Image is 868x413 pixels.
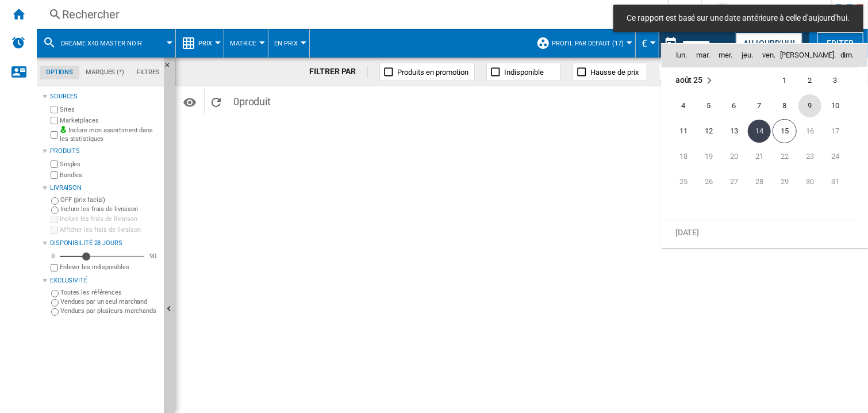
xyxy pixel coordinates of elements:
span: 8 [773,94,796,117]
span: 3 [824,69,847,92]
span: 11 [672,120,695,143]
td: Sunday August 31 2025 [823,169,857,194]
tr: Week undefined [662,194,857,220]
td: Friday August 15 2025 [772,118,797,144]
td: Thursday August 14 2025 [747,118,772,144]
td: Tuesday August 12 2025 [696,118,721,144]
span: 15 [773,119,797,143]
span: 14 [748,120,771,143]
span: 12 [697,120,720,143]
td: Saturday August 9 2025 [797,93,823,118]
th: jeu. [736,44,758,67]
td: Sunday August 17 2025 [823,118,857,144]
td: Friday August 22 2025 [772,144,797,169]
td: Wednesday August 13 2025 [721,118,747,144]
td: Saturday August 30 2025 [797,169,823,194]
td: Monday August 18 2025 [662,144,696,169]
td: Tuesday August 5 2025 [696,93,721,118]
span: 4 [672,94,695,117]
tr: Week 2 [662,93,857,118]
td: Tuesday August 19 2025 [696,144,721,169]
span: 5 [697,94,720,117]
span: 6 [723,94,746,117]
td: Monday August 4 2025 [662,93,696,118]
td: Wednesday August 20 2025 [721,144,747,169]
th: mar. [692,44,714,67]
td: Saturday August 23 2025 [797,144,823,169]
td: Monday August 11 2025 [662,118,696,144]
td: Sunday August 24 2025 [823,144,857,169]
th: ven. [758,44,780,67]
th: lun. [662,44,692,67]
td: Thursday August 7 2025 [747,93,772,118]
td: Wednesday August 27 2025 [721,169,747,194]
td: Thursday August 21 2025 [747,144,772,169]
span: août 25 [675,76,702,85]
span: 1 [773,69,796,92]
tr: Week 1 [662,68,857,94]
td: Tuesday August 26 2025 [696,169,721,194]
td: August 2025 [662,68,747,94]
th: mer. [715,44,736,67]
td: Saturday August 2 2025 [797,68,823,94]
td: Thursday August 28 2025 [747,169,772,194]
tr: Week 3 [662,118,857,144]
td: Monday August 25 2025 [662,169,696,194]
span: 10 [824,94,847,117]
td: Sunday August 10 2025 [823,93,857,118]
td: Wednesday August 6 2025 [721,93,747,118]
tr: Week undefined [662,220,857,246]
td: Friday August 29 2025 [772,169,797,194]
md-calendar: Calendar [662,44,867,247]
span: [DATE] [675,228,699,238]
td: Friday August 1 2025 [772,68,797,94]
td: Friday August 8 2025 [772,93,797,118]
td: Sunday August 3 2025 [823,68,857,94]
span: 2 [798,69,821,92]
tr: Week 4 [662,144,857,169]
th: [PERSON_NAME]. [780,44,836,67]
span: Ce rapport est basé sur une date antérieure à celle d'aujourd'hui. [624,13,853,24]
span: 9 [798,94,821,117]
tr: Week 5 [662,169,857,194]
span: 7 [748,94,771,117]
span: 13 [723,120,746,143]
th: dim. [836,44,867,67]
td: Saturday August 16 2025 [797,118,823,144]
